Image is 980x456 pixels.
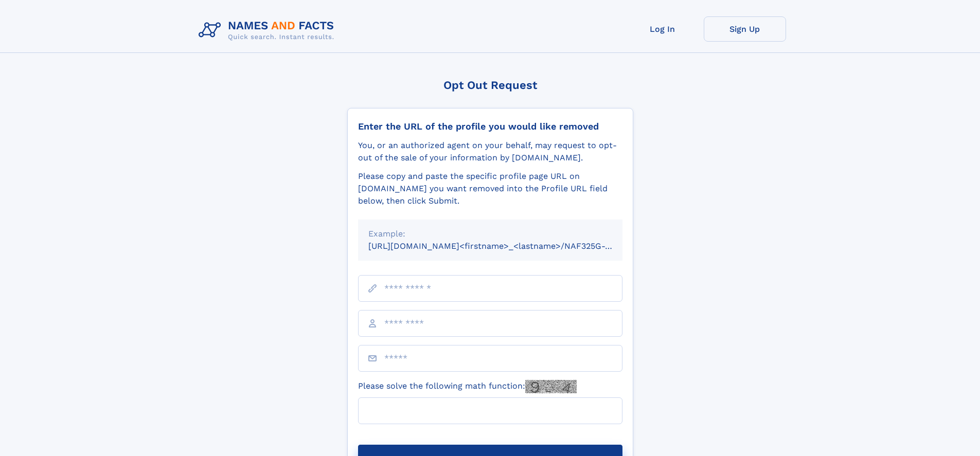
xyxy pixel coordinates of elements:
[368,241,642,251] small: [URL][DOMAIN_NAME]<firstname>_<lastname>/NAF325G-xxxxxxxx
[358,380,577,393] label: Please solve the following math function:
[194,16,343,44] img: Logo Names and Facts
[358,121,622,132] div: Enter the URL of the profile you would like removed
[368,228,612,240] div: Example:
[358,170,622,207] div: Please copy and paste the specific profile page URL on [DOMAIN_NAME] you want removed into the Pr...
[358,139,622,164] div: You, or an authorized agent on your behalf, may request to opt-out of the sale of your informatio...
[704,16,786,42] a: Sign Up
[347,79,633,92] div: Opt Out Request
[621,16,704,42] a: Log In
